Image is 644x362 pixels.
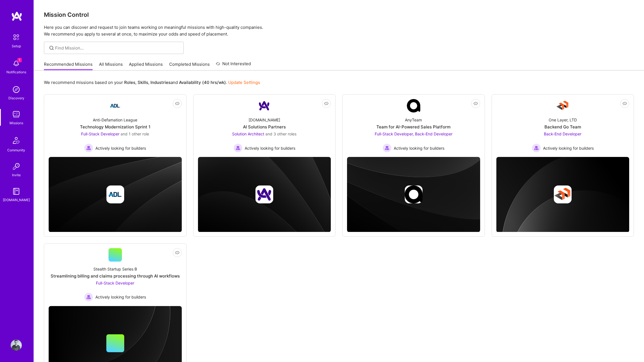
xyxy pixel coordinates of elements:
p: Here you can discover and request to join teams working on meaningful missions with high-quality ... [44,24,634,37]
a: Applied Missions [129,61,163,70]
span: Full-Stack Developer [96,281,134,285]
h3: Mission Control [44,11,634,18]
img: Actively looking for builders [233,144,242,152]
img: Company logo [255,185,273,203]
i: icon EyeClosed [473,101,478,106]
div: Notifications [6,69,26,75]
span: Full-Stack Developer, Back-End Developer [375,131,452,136]
img: teamwork [11,109,22,120]
div: Team for AI-Powered Sales Platform [376,124,450,130]
a: Stealth Startup Series BStreamlining billing and claims processing through AI workflowsFull-Stack... [49,248,182,302]
a: User Avatar [9,340,23,351]
a: Update Settings [228,80,260,85]
div: Invite [12,172,21,178]
img: logo [11,11,22,21]
img: Actively looking for builders [84,293,93,302]
img: discovery [11,84,22,95]
i: icon EyeClosed [175,101,180,106]
b: Industries [150,80,171,85]
img: cover [496,157,629,232]
div: Technology Modernization Sprint 1 [80,124,150,130]
a: Completed Missions [169,61,210,70]
i: icon EyeClosed [324,101,329,106]
span: and 1 other role [121,131,149,136]
img: cover [347,157,480,232]
a: Company Logo[DOMAIN_NAME]AI Solutions PartnersSolution Architect and 3 other rolesActively lookin... [198,99,331,152]
img: Invite [11,161,22,172]
div: Backend Go Team [544,124,581,130]
img: Community [10,134,23,147]
span: Solution Architect [232,131,264,136]
span: 1 [17,58,22,62]
div: Setup [12,43,21,49]
img: setup [10,31,22,43]
b: Skills [138,80,148,85]
div: Streamlining billing and claims processing through AI workflows [51,273,180,279]
div: [DOMAIN_NAME] [3,197,30,203]
span: Actively looking for builders [245,145,295,151]
img: Company logo [405,185,423,203]
div: AI Solutions Partners [243,124,286,130]
img: Actively looking for builders [383,144,391,152]
b: Availability (40 hrs/wk) [179,80,226,85]
input: Find Mission... [55,45,180,51]
img: Company Logo [108,99,122,112]
img: guide book [11,186,22,197]
i: icon EyeClosed [175,250,180,255]
span: Actively looking for builders [95,294,146,300]
img: Company Logo [407,99,420,112]
a: Company LogoOne Layer, LTDBackend Go TeamBack-End Developer Actively looking for buildersActively... [496,99,629,152]
div: Community [7,147,25,153]
img: cover [49,157,182,232]
div: One Layer, LTD [549,117,577,123]
div: Stealth Startup Series B [93,266,137,272]
div: Anti-Defamation League [93,117,137,123]
span: and 3 other roles [265,131,296,136]
img: Company logo [554,185,572,203]
img: User Avatar [11,340,22,351]
a: Company LogoAnti-Defamation LeagueTechnology Modernization Sprint 1Full-Stack Developer and 1 oth... [49,99,182,152]
span: Actively looking for builders [543,145,594,151]
img: cover [198,157,331,232]
span: Actively looking for builders [394,145,444,151]
a: Not Interested [216,60,251,70]
img: Company logo [106,185,124,203]
img: Company Logo [258,99,271,112]
div: Discovery [8,95,24,101]
span: Back-End Developer [544,131,581,136]
b: Roles [124,80,135,85]
div: [DOMAIN_NAME] [249,117,280,123]
img: Actively looking for builders [84,144,93,152]
a: Company LogoAnyTeamTeam for AI-Powered Sales PlatformFull-Stack Developer, Back-End Developer Act... [347,99,480,152]
p: We recommend missions based on your , , and . [44,79,260,85]
i: icon EyeClosed [622,101,627,106]
div: Missions [10,120,23,126]
a: Recommended Missions [44,61,93,70]
img: Company Logo [556,99,569,112]
div: AnyTeam [405,117,422,123]
a: All Missions [99,61,123,70]
span: Actively looking for builders [95,145,146,151]
img: bell [11,58,22,69]
i: icon SearchGrey [48,45,55,51]
span: Full-Stack Developer [81,131,119,136]
img: Actively looking for builders [532,144,541,152]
